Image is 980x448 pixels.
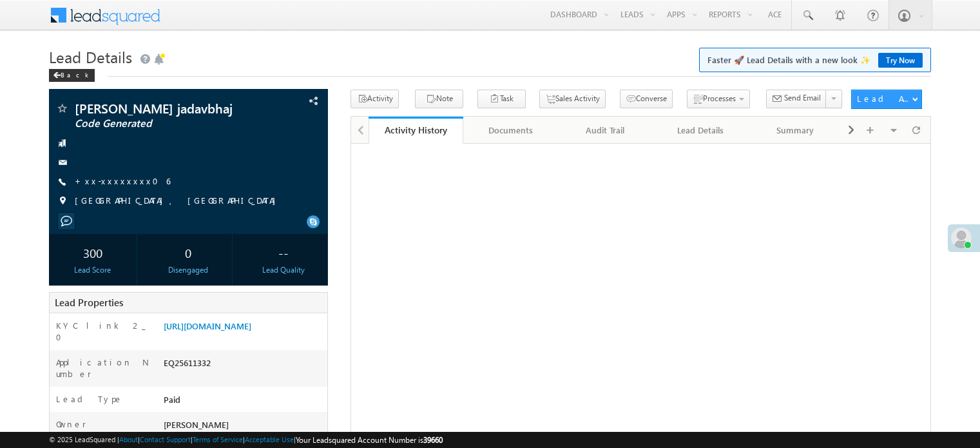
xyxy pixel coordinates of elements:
a: +xx-xxxxxxxx06 [75,175,170,186]
span: © 2025 LeadSquared | | | | | [49,434,443,446]
a: Terms of Service [193,435,243,443]
button: Task [477,90,526,108]
span: Lead Details [49,46,132,67]
a: Try Now [878,53,923,68]
a: Acceptable Use [245,435,294,443]
a: Lead Details [653,117,748,144]
span: [GEOGRAPHIC_DATA], [GEOGRAPHIC_DATA] [75,195,282,208]
div: EQ25611332 [160,356,327,375]
span: Send Email [784,92,821,104]
button: Activity [351,90,399,108]
span: Faster 🚀 Lead Details with a new look ✨ [707,54,923,66]
div: 300 [52,240,133,264]
div: 0 [148,240,229,264]
div: Activity History [378,124,454,136]
label: Owner [56,418,86,430]
div: Audit Trail [569,122,642,138]
label: KYC link 2_0 [56,320,150,343]
a: Documents [463,117,558,144]
div: Summary [759,122,832,138]
button: Converse [620,90,673,108]
a: [URL][DOMAIN_NAME] [164,320,251,331]
span: Code Generated [75,117,247,130]
button: Sales Activity [539,90,606,108]
a: Audit Trail [559,117,653,144]
button: Lead Actions [851,90,922,109]
a: Contact Support [140,435,191,443]
button: Processes [687,90,750,108]
div: -- [243,240,324,264]
span: [PERSON_NAME] [164,419,229,430]
div: Lead Details [664,122,736,138]
label: Lead Type [56,393,123,405]
button: Note [415,90,463,108]
a: About [119,435,138,443]
button: Send Email [766,90,827,108]
div: Lead Actions [857,93,912,104]
label: Application Number [56,356,150,380]
a: Activity History [369,117,463,144]
span: [PERSON_NAME] jadavbhaj [75,102,247,115]
a: Summary [749,117,843,144]
span: Processes [703,93,736,103]
a: Back [49,68,101,79]
div: Lead Score [52,264,133,276]
span: 39660 [423,435,443,445]
div: Paid [160,393,327,411]
div: Documents [474,122,546,138]
span: Lead Properties [55,296,123,309]
span: Your Leadsquared Account Number is [296,435,443,445]
div: Disengaged [148,264,229,276]
div: Back [49,69,95,82]
div: Lead Quality [243,264,324,276]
